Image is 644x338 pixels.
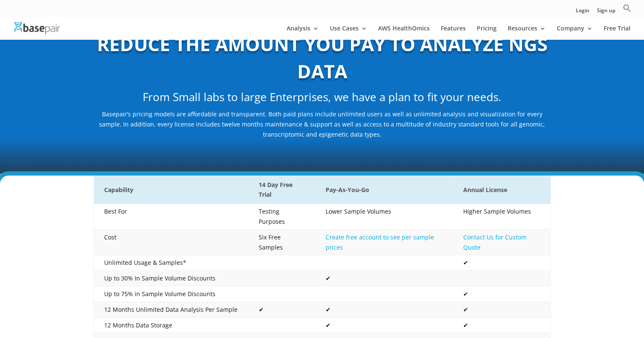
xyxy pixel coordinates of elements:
[94,229,249,255] td: Cost
[94,271,249,286] td: Up to 30% In Sample Volume Discounts
[623,4,631,17] a: Search Icon Link
[249,204,315,230] td: Testing Purposes
[315,302,453,317] td: ✔
[602,296,634,328] iframe: Drift Widget Chat Controller
[94,286,249,302] td: Up to 75% in Sample Volume Discounts
[441,25,466,40] a: Features
[453,317,550,333] td: ✔
[249,302,315,317] td: ✔
[453,302,550,317] td: ✔
[604,25,630,40] a: Free Trial
[94,176,249,204] th: Capability
[453,204,550,230] td: Higher Sample Volumes
[99,110,545,138] span: Basepair’s pricing models are affordable and transparent. Both paid plans include unlimited users...
[249,229,315,255] td: Six Free Samples
[94,302,249,317] td: 12 Months Unlimited Data Analysis Per Sample
[14,22,60,34] img: Basepair
[315,176,453,204] th: Pay-As-You-Go
[315,317,453,333] td: ✔
[94,317,249,333] td: 12 Months Data Storage
[249,176,315,204] th: 14 Day Free Trial
[378,25,430,40] a: AWS HealthOmics
[557,25,593,40] a: Company
[326,233,434,251] a: Create free account to see per sample prices
[623,4,631,12] svg: Search
[315,204,453,230] td: Lower Sample Volumes
[477,25,497,40] a: Pricing
[508,25,546,40] a: Resources
[463,233,527,251] a: Contact Us for Custom Quote
[94,89,551,110] h2: From Small labs to large Enterprises, we have a plan to fit your needs.
[97,31,547,84] b: REDUCE THE AMOUNT YOU PAY TO ANALYZE NGS DATA
[453,286,550,302] td: ✔
[453,255,550,271] td: ✔
[287,25,319,40] a: Analysis
[94,255,249,271] td: Unlimited Usage & Samples*
[94,204,249,230] td: Best For
[576,8,589,17] a: Login
[453,176,550,204] th: Annual License
[597,8,615,17] a: Sign up
[330,25,367,40] a: Use Cases
[315,271,453,286] td: ✔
